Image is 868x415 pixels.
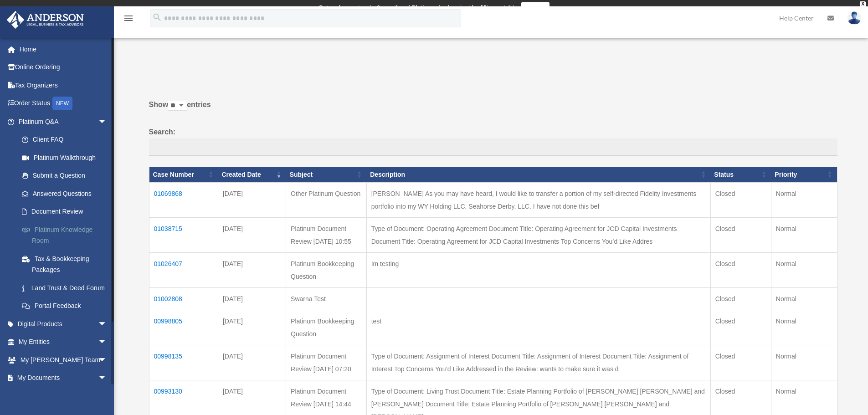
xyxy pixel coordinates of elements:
[286,310,367,345] td: Platinum Bookkeeping Question
[218,345,286,380] td: [DATE]
[6,94,121,113] a: Order StatusNEW
[6,351,121,369] a: My [PERSON_NAME] Teamarrow_drop_down
[13,131,121,149] a: Client FAQ
[218,182,286,217] td: [DATE]
[366,217,710,252] td: Type of Document: Operating Agreement Document Title: Operating Agreement for JCD Capital Investm...
[521,2,550,13] a: survey
[710,167,771,182] th: Status: activate to sort column ascending
[98,315,116,333] span: arrow_drop_down
[218,217,286,252] td: [DATE]
[98,333,116,352] span: arrow_drop_down
[6,58,121,77] a: Online Ordering
[13,203,121,221] a: Document Review
[6,40,121,58] a: Home
[149,167,218,182] th: Case Number: activate to sort column ascending
[52,97,72,110] div: NEW
[13,184,116,203] a: Answered Questions
[149,138,837,156] input: Search:
[149,310,218,345] td: 00998805
[771,345,837,380] td: Normal
[6,113,121,131] a: Platinum Q&Aarrow_drop_down
[149,98,837,120] label: Show entries
[98,351,116,369] span: arrow_drop_down
[286,217,367,252] td: Platinum Document Review [DATE] 10:55
[98,369,116,388] span: arrow_drop_down
[13,279,121,297] a: Land Trust & Deed Forum
[366,167,710,182] th: Description: activate to sort column ascending
[98,113,116,131] span: arrow_drop_down
[13,250,121,279] a: Tax & Bookkeeping Packages
[771,167,837,182] th: Priority: activate to sort column ascending
[168,101,187,111] select: Showentries
[123,16,134,24] a: menu
[771,287,837,310] td: Normal
[218,252,286,287] td: [DATE]
[771,310,837,345] td: Normal
[847,11,861,25] img: User Pic
[366,345,710,380] td: Type of Document: Assignment of Interest Document Title: Assignment of Interest Document Title: A...
[318,2,518,13] div: Get a chance to win 6 months of Platinum for free just by filling out this
[6,76,121,94] a: Tax Organizers
[366,252,710,287] td: Im testing
[6,315,121,333] a: Digital Productsarrow_drop_down
[710,287,771,310] td: Closed
[218,310,286,345] td: [DATE]
[771,217,837,252] td: Normal
[13,297,121,315] a: Portal Feedback
[6,333,121,351] a: My Entitiesarrow_drop_down
[149,126,837,156] label: Search:
[710,182,771,217] td: Closed
[6,369,121,387] a: My Documentsarrow_drop_down
[13,220,121,250] a: Platinum Knowledge Room
[286,182,367,217] td: Other Platinum Question
[218,167,286,182] th: Created Date: activate to sort column ascending
[152,12,162,22] i: search
[123,13,134,24] i: menu
[149,252,218,287] td: 01026407
[710,345,771,380] td: Closed
[13,149,121,167] a: Platinum Walkthrough
[710,252,771,287] td: Closed
[218,287,286,310] td: [DATE]
[286,167,367,182] th: Subject: activate to sort column ascending
[710,217,771,252] td: Closed
[149,345,218,380] td: 00998135
[149,182,218,217] td: 01069868
[771,182,837,217] td: Normal
[366,182,710,217] td: [PERSON_NAME] As you may have heard, I would like to transfer a portion of my self-directed Fidel...
[286,287,367,310] td: Swarna Test
[366,310,710,345] td: test
[286,345,367,380] td: Platinum Document Review [DATE] 07:20
[710,310,771,345] td: Closed
[286,252,367,287] td: Platinum Bookkeeping Question
[860,1,866,7] div: close
[771,252,837,287] td: Normal
[149,217,218,252] td: 01038715
[149,287,218,310] td: 01002808
[13,167,121,185] a: Submit a Question
[4,11,87,29] img: Anderson Advisors Platinum Portal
